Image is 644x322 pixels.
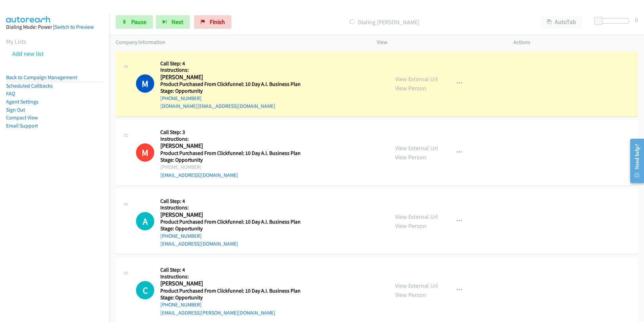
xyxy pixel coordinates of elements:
[136,212,154,230] h1: A
[395,144,438,152] a: View External Url
[160,136,301,142] h5: Instructions:
[395,213,438,221] a: View External Url
[160,233,202,239] a: [PHONE_NUMBER]
[598,18,629,24] div: Delay between calls (in seconds)
[160,150,301,157] h5: Product Purchased From Clickfunnel: 10 Day A.I. Business Plan
[395,291,426,299] a: View Person
[136,281,154,299] div: The call is yet to be attempted
[160,204,301,211] h5: Instructions:
[116,38,365,46] p: Company Information
[210,18,225,26] span: Finish
[136,143,154,162] h1: M
[160,218,301,225] h5: Product Purchased From Clickfunnel: 10 Day A.I. Business Plan
[160,129,301,136] h5: Call Step: 3
[136,143,154,162] div: This number is on the do not call list
[6,90,15,97] a: FAQ
[6,23,103,31] div: Dialing Mode: Power |
[136,212,154,230] div: The call is yet to be attempted
[240,18,528,27] p: Dialing [PERSON_NAME]
[6,38,26,45] a: My Lists
[160,225,301,232] h5: Stage: Opportunity
[131,18,146,26] span: Pause
[395,153,426,161] a: View Person
[160,267,301,273] h5: Call Step: 4
[160,142,298,150] h2: [PERSON_NAME]
[540,15,582,29] button: AutoTab
[160,294,301,301] h5: Stage: Opportunity
[6,98,39,105] a: Agent Settings
[160,301,202,308] a: [PHONE_NUMBER]
[635,15,638,24] div: 0
[6,122,38,129] a: Email Support
[160,67,301,73] h5: Instructions:
[624,134,644,188] iframe: Resource Center
[194,15,231,29] a: Finish
[136,281,154,299] h1: C
[160,95,202,101] a: [PHONE_NUMBER]
[160,103,275,109] a: [DOMAIN_NAME][EMAIL_ADDRESS][DOMAIN_NAME]
[395,75,438,83] a: View External Url
[160,88,301,94] h5: Stage: Opportunity
[12,50,44,57] a: Add new list
[395,222,426,230] a: View Person
[160,157,301,163] h5: Stage: Opportunity
[377,38,501,46] p: View
[160,240,238,247] a: [EMAIL_ADDRESS][DOMAIN_NAME]
[160,280,298,287] h2: [PERSON_NAME]
[6,107,25,113] a: Sign Out
[513,38,638,46] p: Actions
[160,273,301,280] h5: Instructions:
[136,74,154,93] h1: M
[116,15,153,29] a: Pause
[395,282,438,290] a: View External Url
[160,309,275,316] a: [EMAIL_ADDRESS][PERSON_NAME][DOMAIN_NAME]
[6,83,53,89] a: Scheduled Callbacks
[171,18,183,26] span: Next
[160,81,301,88] h5: Product Purchased From Clickfunnel: 10 Day A.I. Business Plan
[160,163,301,171] div: [PHONE_NUMBER]
[156,15,190,29] button: Next
[160,198,301,205] h5: Call Step: 4
[160,172,238,178] a: [EMAIL_ADDRESS][DOMAIN_NAME]
[160,287,301,294] h5: Product Purchased From Clickfunnel: 10 Day A.I. Business Plan
[395,84,426,92] a: View Person
[6,114,38,121] a: Compact View
[6,74,77,80] a: Back to Campaign Management
[160,73,298,81] h2: [PERSON_NAME]
[160,60,301,67] h5: Call Step: 4
[160,211,298,219] h2: [PERSON_NAME]
[54,24,94,30] a: Switch to Preview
